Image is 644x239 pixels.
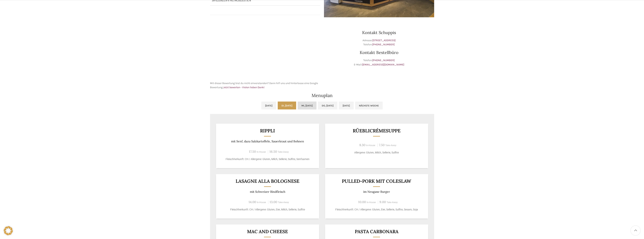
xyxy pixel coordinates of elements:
a: [PHONE_NUMBER] [372,43,395,46]
span: In-House [366,144,375,147]
iframe: schwyter schuppis [210,21,320,77]
span: 16.50 [269,149,277,154]
span: 14.00 [249,200,256,204]
span: In-House [257,151,266,153]
p: Fleischherkunft: CH / Allergene: Gluten, Eier, Sellerie, Sulfite, Sesam, Soja [330,208,423,212]
h3: Kontakt Bestellbüro [324,50,434,55]
p: Fleischherkunft: CH / Allergene: Gluten, Eier, Milch, Sellerie, Sulfite [221,208,314,212]
p: Fleischherkunft: CH / Allergene: Gluten, Milch, Sellerie, Sulfite, Senfsamen [221,157,314,161]
span: 7.50 [379,143,385,147]
span: 13.00 [270,200,277,204]
h3: Mac and Cheese [221,229,314,234]
p: Allergene: Gluten, Milch, Sellerie, Sulfite [330,151,423,155]
p: Mit dieser Bewertung bist du nicht einverstanden? Dann hilf uns und hinterlasse eine Google Bewer... [210,81,320,90]
a: [STREET_ADDRESS] [372,39,396,42]
p: Telefon: E-Mail: [324,58,434,67]
h2: Menuplan [210,93,434,98]
span: Take-Away [385,144,396,147]
span: In-House [367,201,376,204]
h3: Pasta Carbonara [330,229,423,234]
span: 9.00 [379,200,386,204]
span: 8.30 [359,143,365,147]
span: 10.00 [358,200,366,204]
p: mit Schweizer Rindfleisch [221,190,314,193]
a: Nächste Woche [355,102,383,109]
a: [PHONE_NUMBER] [372,59,395,62]
a: Jetzt bewerten - Vielen lieben Dank! [223,86,265,89]
h3: Kontakt Schuppis [324,30,434,35]
span: 17.50 [249,149,256,154]
span: In-House [257,201,266,204]
a: Mi, [DATE] [298,102,316,109]
p: im Neugass-Burger [330,190,423,193]
a: Di, [DATE] [278,102,296,109]
a: [DATE] [261,102,276,109]
span: Take-Away [387,201,398,204]
p: mit Senf, dazu Salzkartoffeln, Sauerkraut und Bohnen [221,140,314,143]
span: Take-Away [278,201,289,204]
h3: Pulled-Pork mit Coleslaw [330,179,423,184]
a: Scroll to top button [631,226,640,235]
a: Do, [DATE] [318,102,337,109]
span: Take-Away [278,151,289,153]
h3: Rippli [221,128,314,133]
h3: LASAGNE ALLA BOLOGNESE [221,179,314,184]
a: [EMAIL_ADDRESS][DOMAIN_NAME] [362,63,404,66]
a: [DATE] [339,102,354,109]
p: Adresse: Telefon: [324,38,434,47]
h3: Rüeblicrémesuppe [330,128,423,133]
